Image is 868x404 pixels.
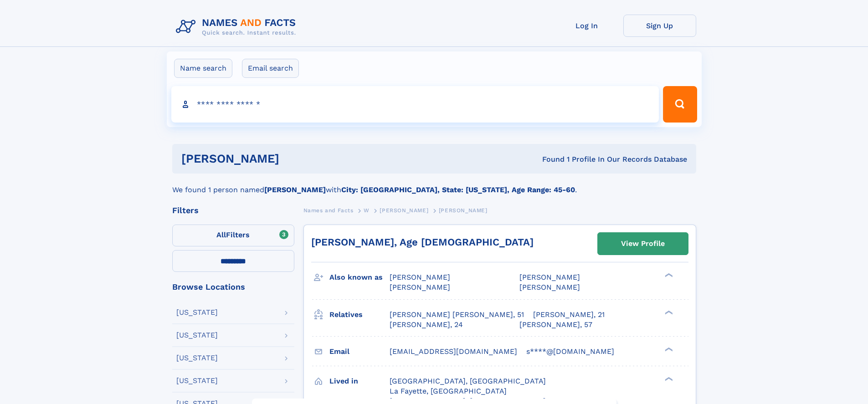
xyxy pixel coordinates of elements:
[663,346,673,352] div: ❯
[329,307,390,322] h3: Relatives
[380,207,428,214] span: [PERSON_NAME]
[663,86,697,123] button: Search Button
[663,272,673,278] div: ❯
[663,376,673,382] div: ❯
[174,59,232,78] label: Name search
[264,185,326,194] b: [PERSON_NAME]
[216,230,226,239] span: All
[390,283,450,291] span: [PERSON_NAME]
[176,332,218,339] div: [US_STATE]
[598,233,688,255] a: View Profile
[172,15,303,39] img: Logo Names and Facts
[176,377,218,384] div: [US_STATE]
[519,273,580,281] span: [PERSON_NAME]
[439,207,488,214] span: [PERSON_NAME]
[329,344,390,359] h3: Email
[172,206,294,215] div: Filters
[329,373,390,389] h3: Lived in
[303,205,354,216] a: Names and Facts
[390,377,546,385] span: [GEOGRAPHIC_DATA], [GEOGRAPHIC_DATA]
[411,154,687,164] div: Found 1 Profile In Our Records Database
[390,273,450,281] span: [PERSON_NAME]
[380,205,428,216] a: [PERSON_NAME]
[181,153,411,164] h1: [PERSON_NAME]
[390,310,524,320] a: [PERSON_NAME] [PERSON_NAME], 51
[390,387,507,395] span: La Fayette, [GEOGRAPHIC_DATA]
[176,309,218,316] div: [US_STATE]
[364,205,370,216] a: W
[329,270,390,285] h3: Also known as
[341,185,575,194] b: City: [GEOGRAPHIC_DATA], State: [US_STATE], Age Range: 45-60
[533,310,605,320] a: [PERSON_NAME], 21
[172,174,696,195] div: We found 1 person named with .
[242,59,299,78] label: Email search
[519,283,580,291] span: [PERSON_NAME]
[623,15,696,37] a: Sign Up
[519,320,592,330] a: [PERSON_NAME], 57
[172,283,294,291] div: Browse Locations
[311,236,534,248] a: [PERSON_NAME], Age [DEMOGRAPHIC_DATA]
[171,86,659,123] input: search input
[663,309,673,315] div: ❯
[621,233,665,254] div: View Profile
[390,347,517,356] span: [EMAIL_ADDRESS][DOMAIN_NAME]
[390,320,463,330] a: [PERSON_NAME], 24
[550,15,623,37] a: Log In
[364,207,370,214] span: W
[176,354,218,362] div: [US_STATE]
[172,225,294,246] label: Filters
